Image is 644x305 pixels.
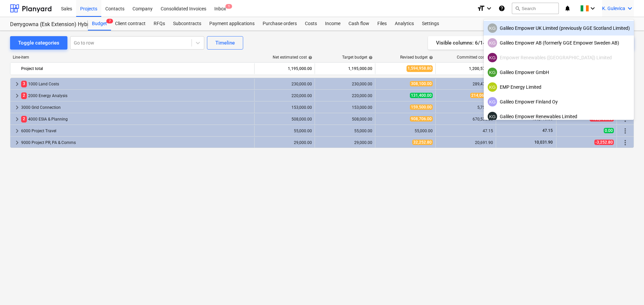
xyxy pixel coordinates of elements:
[489,70,496,75] span: KG
[488,82,497,92] div: Kristina Gulevica
[610,273,644,305] iframe: Chat Widget
[488,97,630,106] div: Galileo Empower Finland Oy
[489,41,496,46] span: KG
[489,99,496,104] span: KG
[489,114,496,119] span: KG
[488,68,630,77] div: Galileo Empower GmbH
[489,85,496,90] span: KG
[488,68,497,77] div: Kristina Gulevica
[488,38,497,48] div: Kristina Gulevica
[489,26,496,31] span: KG
[488,97,497,106] div: Kristina Gulevica
[488,53,630,62] div: Empower Renewables ([GEOGRAPHIC_DATA]) Limited
[488,38,630,48] div: Galileo Empower AB (formerly GGE Empower Sweden AB)
[488,82,630,92] div: EMP Energy Limited
[488,112,630,121] div: Galileo Empower Renewables Limited
[488,112,497,121] div: Kristina Gulevica
[488,23,497,33] div: Kristina Gulevica
[488,53,497,62] div: Kristina Gulevica
[488,23,630,33] div: Galileo Empower UK Limited (previously GGE Scotland Limited)
[489,55,496,60] span: KG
